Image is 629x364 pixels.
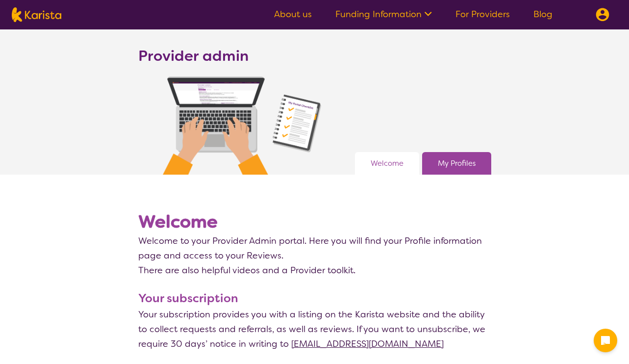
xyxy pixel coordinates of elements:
[533,8,553,20] a: Blog
[138,263,491,278] p: There are also helpful videos and a Provider toolkit.
[138,307,491,351] p: Your subscription provides you with a listing on the Karista website and the ability to collect r...
[138,234,491,263] p: Welcome to your Provider Admin portal. Here you will find your Profile information page and acces...
[12,7,61,22] img: Karista logo
[291,338,444,350] a: [EMAIL_ADDRESS][DOMAIN_NAME]
[455,8,510,20] a: For Providers
[596,8,609,22] img: menu
[274,8,312,20] a: About us
[335,8,432,20] a: Funding Information
[163,77,321,175] img: Hands typing on keyboard
[438,156,476,171] a: My Profiles
[138,210,491,234] h1: Welcome
[138,289,491,307] h3: Your subscription
[371,156,403,171] a: Welcome
[138,47,249,65] h2: Provider admin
